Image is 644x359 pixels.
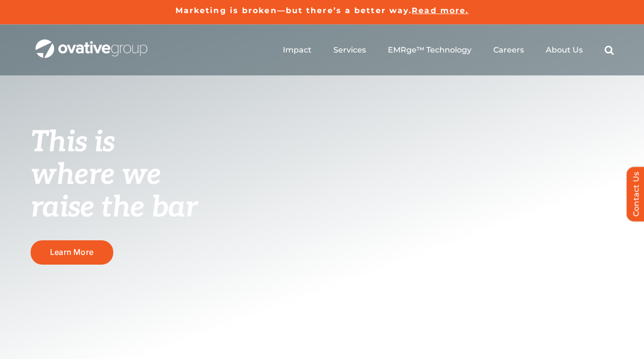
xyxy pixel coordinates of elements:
span: Learn More [50,248,93,257]
span: This is [31,125,115,160]
a: Services [333,45,366,55]
nav: Menu [283,35,614,66]
a: Search [605,45,614,55]
a: Careers [493,45,524,55]
a: Learn More [31,240,113,264]
span: where we raise the bar [31,158,197,225]
a: Impact [283,45,312,55]
a: Marketing is broken—but there’s a better way. [175,6,412,15]
a: OG_Full_horizontal_WHT [35,38,147,48]
a: Read more. [412,6,469,15]
a: EMRge™ Technology [388,45,471,55]
a: About Us [546,45,583,55]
